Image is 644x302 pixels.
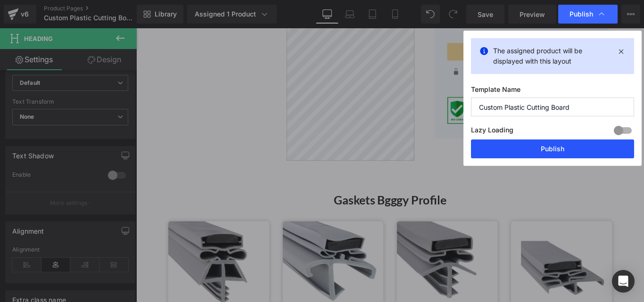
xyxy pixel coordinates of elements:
[349,16,516,36] button: Sold Out
[471,139,634,158] button: Publish
[471,124,513,139] label: Lazy Loading
[570,10,593,18] span: Publish
[612,270,635,293] div: Open Intercom Messenger
[493,46,612,66] p: The assigned product will be displayed with this layout
[372,43,516,65] p: You're covered by a 100% Money Back Guarantee​
[28,184,542,202] h1: Gaskets Bgggy Profile
[413,21,452,32] span: Sold Out
[471,85,634,98] label: Template Name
